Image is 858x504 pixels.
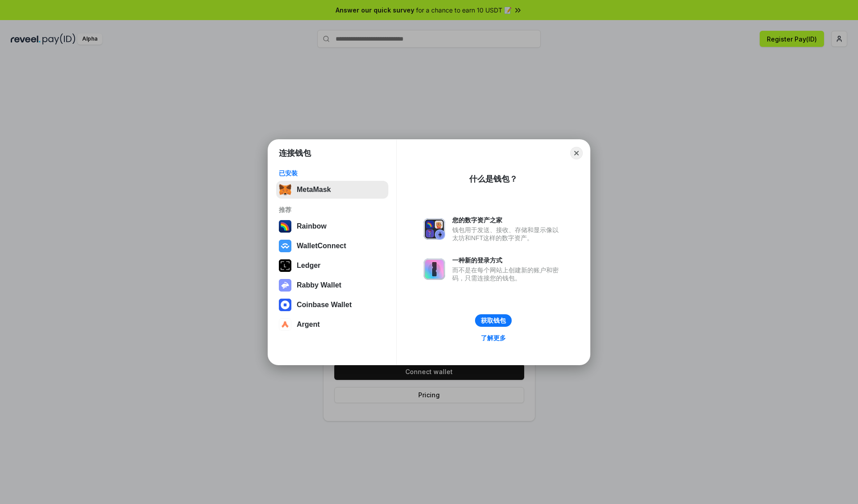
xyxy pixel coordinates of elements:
[276,257,388,275] button: Ledger
[276,276,388,294] button: Rabby Wallet
[279,183,291,196] img: svg+xml,%3Csvg%20fill%3D%22none%22%20height%3D%2233%22%20viewBox%3D%220%200%2035%2033%22%20width%...
[452,266,563,282] div: 而不是在每个网站上创建新的账户和密码，只需连接您的钱包。
[279,148,311,158] h1: 连接钱包
[279,220,291,233] img: svg+xml,%3Csvg%20width%3D%22120%22%20height%3D%22120%22%20viewBox%3D%220%200%20120%20120%22%20fil...
[424,218,445,240] img: svg+xml,%3Csvg%20xmlns%3D%22http%3A%2F%2Fwww.w3.org%2F2000%2Fsvg%22%20fill%3D%22none%22%20viewBox...
[276,217,388,235] button: Rainbow
[452,216,563,224] div: 您的数字资产之家
[297,186,331,194] div: MetaMask
[279,206,386,214] div: 推荐
[481,317,506,325] div: 获取钱包
[452,226,563,242] div: 钱包用于发送、接收、存储和显示像以太坊和NFT这样的数字资产。
[279,318,291,331] img: svg+xml,%3Csvg%20width%3D%2228%22%20height%3D%2228%22%20viewBox%3D%220%200%2028%2028%22%20fill%3D...
[469,174,517,184] div: 什么是钱包？
[279,240,291,252] img: svg+xml,%3Csvg%20width%3D%2228%22%20height%3D%2228%22%20viewBox%3D%220%200%2028%2028%22%20fill%3D...
[475,332,511,344] a: 了解更多
[297,281,341,289] div: Rabby Wallet
[475,314,512,327] button: 获取钱包
[570,147,583,159] button: Close
[276,316,388,333] button: Argent
[279,259,291,272] img: svg+xml,%3Csvg%20xmlns%3D%22http%3A%2F%2Fwww.w3.org%2F2000%2Fsvg%22%20width%3D%2228%22%20height%3...
[297,242,346,250] div: WalletConnect
[276,181,388,199] button: MetaMask
[276,296,388,314] button: Coinbase Wallet
[297,321,320,329] div: Argent
[297,301,352,309] div: Coinbase Wallet
[279,169,386,177] div: 已安装
[452,256,563,264] div: 一种新的登录方式
[279,279,291,292] img: svg+xml,%3Csvg%20xmlns%3D%22http%3A%2F%2Fwww.w3.org%2F2000%2Fsvg%22%20fill%3D%22none%22%20viewBox...
[276,237,388,255] button: WalletConnect
[424,258,445,280] img: svg+xml,%3Csvg%20xmlns%3D%22http%3A%2F%2Fwww.w3.org%2F2000%2Fsvg%22%20fill%3D%22none%22%20viewBox...
[279,299,291,311] img: svg+xml,%3Csvg%20width%3D%2228%22%20height%3D%2228%22%20viewBox%3D%220%200%2028%2028%22%20fill%3D...
[297,222,327,230] div: Rainbow
[481,334,506,342] div: 了解更多
[297,262,320,270] div: Ledger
